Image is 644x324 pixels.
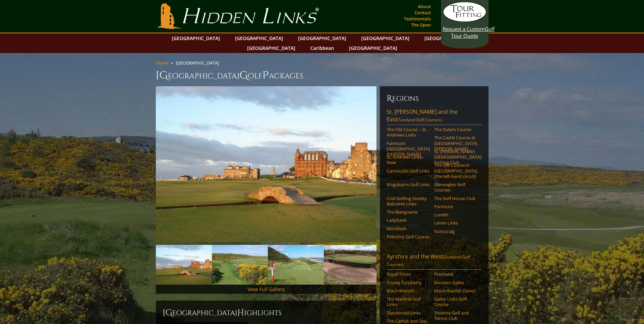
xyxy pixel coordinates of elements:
a: Scotscraig [434,229,477,234]
a: [GEOGRAPHIC_DATA] [168,33,223,43]
a: Request a CustomGolf Tour Quote [443,2,487,39]
a: Carnoustie Golf Links [387,168,430,174]
span: G [239,69,248,82]
a: [GEOGRAPHIC_DATA] [421,33,476,43]
a: Lundin [434,212,477,217]
a: Monifieth [387,226,430,231]
li: [GEOGRAPHIC_DATA] [176,60,222,66]
a: [GEOGRAPHIC_DATA] [358,33,413,43]
a: Kingsbarns Golf Links [387,182,430,187]
span: (Scotland Golf Courses) [387,254,470,267]
a: [GEOGRAPHIC_DATA] [346,43,401,53]
a: The Old Course – St. Andrews Links [387,127,430,138]
a: Fairmont [GEOGRAPHIC_DATA][PERSON_NAME] [387,141,430,157]
a: St. Andrews Links–New [387,154,430,165]
a: The Golf House Club [434,196,477,201]
a: Crail Golfing Society Balcomie Links [387,196,430,207]
a: Panmure [434,204,477,209]
a: About [416,2,433,11]
span: H [237,307,244,318]
a: Gleneagles Golf Courses [434,182,477,193]
a: Gailes Links Golf Course [434,296,477,307]
a: The Machrie Golf Links [387,296,430,307]
a: [GEOGRAPHIC_DATA] [295,33,350,43]
a: Machrihanish [387,288,430,293]
span: (Scotland Golf Courses) [398,117,442,123]
a: Dundonald Links [387,310,430,316]
a: St. [PERSON_NAME] and the East(Scotland Golf Courses) [387,108,482,125]
h6: Regions [387,93,482,104]
a: The Duke’s Course [434,127,477,132]
a: Royal Troon [387,271,430,277]
h2: [GEOGRAPHIC_DATA] ighlights [163,307,370,318]
a: The Castle Course at [GEOGRAPHIC_DATA][PERSON_NAME] [434,135,477,151]
a: Ladybank [387,217,430,223]
a: Western Gailes [434,280,477,285]
a: Testimonials [402,14,433,23]
a: Shiskine Golf and Tennis Club [434,310,477,321]
h1: [GEOGRAPHIC_DATA] olf ackages [156,69,489,82]
a: Contact [413,8,433,17]
a: Prestwick [434,271,477,277]
a: St. [PERSON_NAME] [DEMOGRAPHIC_DATA]’ Putting Club [434,149,477,165]
a: The Blairgowrie [387,209,430,215]
a: Home [156,60,168,66]
a: Machrihanish Dunes [434,288,477,293]
span: Request a Custom [443,25,485,32]
a: The Carrick and Spa [387,318,430,324]
a: View Full Gallery [247,286,285,292]
a: Caribbean [307,43,337,53]
a: The Open [409,20,433,30]
a: Pitlochry Golf Course [387,234,430,239]
a: Trump Turnberry [387,280,430,285]
a: The Old Course in [GEOGRAPHIC_DATA] (the left-hand circuit) [434,162,477,179]
span: P [262,69,269,82]
a: [GEOGRAPHIC_DATA] [232,33,287,43]
a: Leven Links [434,220,477,226]
a: Ayrshire and the West(Scotland Golf Courses) [387,253,482,270]
a: [GEOGRAPHIC_DATA] [244,43,299,53]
